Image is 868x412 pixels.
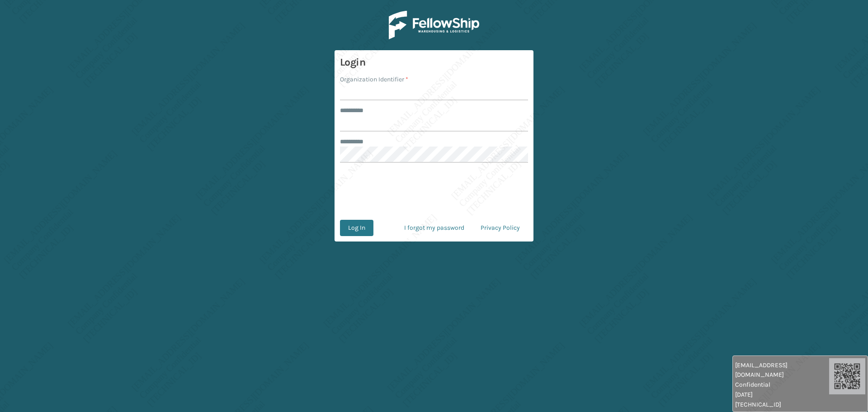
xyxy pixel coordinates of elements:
a: I forgot my password [396,220,472,236]
label: Organization Identifier [340,75,408,84]
span: Confidential [735,380,829,389]
img: Logo [389,11,479,39]
span: [TECHNICAL_ID] [735,400,829,409]
iframe: reCAPTCHA [365,174,503,209]
span: [EMAIL_ADDRESS][DOMAIN_NAME] [735,360,829,379]
h3: Login [340,56,528,69]
a: Privacy Policy [472,220,528,236]
span: [DATE] [735,390,829,399]
button: Log In [340,220,373,236]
